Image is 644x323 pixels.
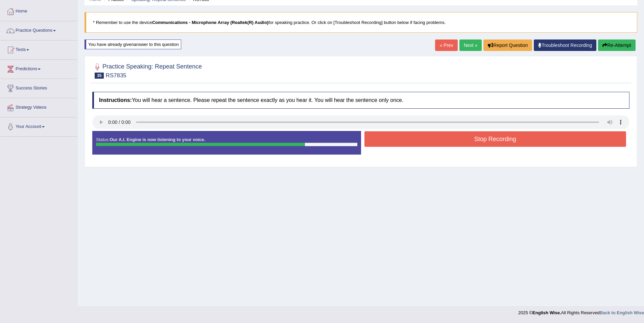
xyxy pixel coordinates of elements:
[152,20,268,25] b: Communications - Microphone Array (Realtek(R) Audio)
[92,62,202,79] h2: Practice Speaking: Repeat Sentence
[0,79,77,96] a: Success Stories
[0,98,77,115] a: Strategy Videos
[600,310,644,315] a: Back to English Wise
[110,137,205,142] strong: Our A.I. Engine is now listening to your voice.
[598,39,636,51] button: Re-Attempt
[0,60,77,77] a: Predictions
[518,306,644,316] div: 2025 © All Rights Reserved
[532,310,561,315] strong: English Wise.
[92,92,629,109] h4: You will hear a sentence. Please repeat the sentence exactly as you hear it. You will hear the se...
[483,39,532,51] button: Report Question
[435,39,457,51] a: « Prev
[459,39,482,51] a: Next »
[85,12,637,33] blockquote: * Remember to use the device for speaking practice. Or click on [Troubleshoot Recording] button b...
[92,131,361,155] div: Status:
[534,39,596,51] a: Troubleshoot Recording
[85,39,181,49] div: You have already given answer to this question
[105,72,126,79] small: RS7835
[0,117,77,134] a: Your Account
[95,73,104,79] span: 35
[0,41,77,57] a: Tests
[0,2,77,19] a: Home
[0,21,77,38] a: Practice Questions
[99,97,132,103] b: Instructions:
[364,131,626,147] button: Stop Recording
